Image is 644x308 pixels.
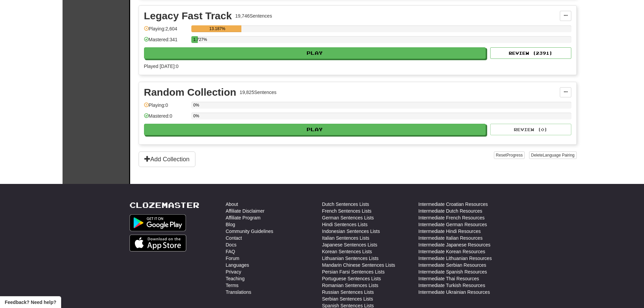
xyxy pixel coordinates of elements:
[322,235,369,241] a: Italian Sentences Lists
[226,208,265,214] a: Affiliate Disclaimer
[322,228,380,235] a: Indonesian Sentences Lists
[490,124,571,135] button: Review (0)
[529,151,577,159] button: DeleteLanguage Pairing
[144,102,188,113] div: Playing: 0
[226,248,235,255] a: FAQ
[226,255,239,262] a: Forum
[419,248,485,255] a: Intermediate Korean Resources
[226,201,238,208] a: About
[139,151,195,167] button: Add Collection
[144,113,188,124] div: Mastered: 0
[322,289,374,295] a: Russian Sentences Lists
[144,87,236,97] div: Random Collection
[129,214,186,231] img: Get it on Google Play
[226,289,252,295] a: Translations
[322,201,369,208] a: Dutch Sentences Lists
[129,235,187,252] img: Get it on App Store
[419,255,492,262] a: Intermediate Lithuanian Resources
[543,153,574,158] span: Language Pairing
[419,262,486,268] a: Intermediate Serbian Resources
[322,241,377,248] a: Japanese Sentences Lists
[419,241,491,248] a: Intermediate Japanese Resources
[419,214,485,221] a: Intermediate French Resources
[144,124,486,135] button: Play
[419,208,482,214] a: Intermediate Dutch Resources
[235,13,272,19] div: 19,746 Sentences
[322,248,372,255] a: Korean Sentences Lists
[419,228,481,235] a: Intermediate Hindi Resources
[494,151,525,159] button: ResetProgress
[144,47,486,59] button: Play
[322,275,381,282] a: Portuguese Sentences Lists
[322,295,373,302] a: Serbian Sentences Lists
[490,47,571,59] button: Review (2391)
[144,25,188,37] div: Playing: 2,604
[240,89,277,96] div: 19,825 Sentences
[193,36,198,43] div: 1.727%
[322,268,385,275] a: Persian Farsi Sentences Lists
[322,255,379,262] a: Lithuanian Sentences Lists
[419,201,488,208] a: Intermediate Croatian Resources
[322,221,368,228] a: Hindi Sentences Lists
[226,282,239,289] a: Terms
[322,214,374,221] a: German Sentences Lists
[5,299,56,306] span: Open feedback widget
[419,275,479,282] a: Intermediate Thai Resources
[193,25,241,32] div: 13.187%
[226,235,242,241] a: Contact
[226,268,241,275] a: Privacy
[226,228,273,235] a: Community Guidelines
[226,221,235,228] a: Blog
[226,275,245,282] a: Teaching
[144,64,178,69] span: Played [DATE]: 0
[144,36,188,47] div: Mastered: 341
[226,262,249,268] a: Languages
[129,201,199,209] a: Clozemaster
[144,11,232,21] div: Legacy Fast Track
[322,208,372,214] a: French Sentences Lists
[419,235,483,241] a: Intermediate Italian Resources
[419,221,487,228] a: Intermediate German Resources
[419,289,490,295] a: Intermediate Ukrainian Resources
[419,268,487,275] a: Intermediate Spanish Resources
[322,262,395,268] a: Mandarin Chinese Sentences Lists
[226,241,237,248] a: Docs
[226,214,261,221] a: Affiliate Program
[506,153,523,158] span: Progress
[322,282,379,289] a: Romanian Sentences Lists
[419,282,485,289] a: Intermediate Turkish Resources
